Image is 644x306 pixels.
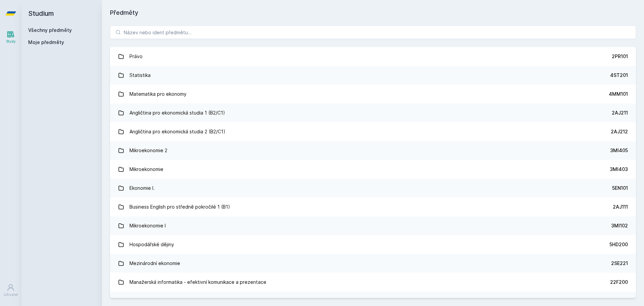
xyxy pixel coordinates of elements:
[612,185,628,191] div: 5EN101
[613,204,628,210] div: 2AJ111
[129,238,174,251] div: Hospodářské dějiny
[129,106,225,120] div: Angličtina pro ekonomická studia 1 (B2/C1)
[110,103,636,122] a: Angličtina pro ekonomická studia 1 (B2/C1) 2AJ211
[1,280,20,301] a: Uživatel
[110,26,636,39] input: Název nebo ident předmětu…
[129,219,166,232] div: Mikroekonomie I
[612,110,628,116] div: 2AJ211
[28,27,72,33] a: Všechny předměty
[110,122,636,141] a: Angličtina pro ekonomická studia 2 (B2/C1) 2AJ212
[610,147,628,154] div: 3MI405
[110,216,636,235] a: Mikroekonomie I 3MI102
[110,254,636,273] a: Mezinárodní ekonomie 2SE221
[609,91,628,97] div: 4MM101
[110,235,636,254] a: Hospodářské dějiny 5HD200
[110,8,636,17] h1: Předměty
[129,163,163,176] div: Mikroekonomie
[609,241,628,248] div: 5HD200
[610,166,628,173] div: 3MI403
[110,66,636,85] a: Statistika 4ST201
[110,273,636,292] a: Manažerská informatika - efektivní komunikace a prezentace 22F200
[1,27,20,47] a: Study
[129,181,155,195] div: Ekonomie I.
[129,257,180,270] div: Mezinárodní ekonomie
[129,50,143,63] div: Právo
[28,39,64,46] span: Moje předměty
[110,160,636,179] a: Mikroekonomie 3MI403
[129,87,186,101] div: Matematika pro ekonomy
[612,298,628,304] div: 1FU201
[110,85,636,103] a: Matematika pro ekonomy 4MM101
[611,128,628,135] div: 2AJ212
[610,72,628,79] div: 4ST201
[129,125,225,138] div: Angličtina pro ekonomická studia 2 (B2/C1)
[129,69,151,82] div: Statistika
[110,47,636,66] a: Právo 2PR101
[129,275,266,289] div: Manažerská informatika - efektivní komunikace a prezentace
[6,39,16,44] div: Study
[110,179,636,198] a: Ekonomie I. 5EN101
[129,144,167,157] div: Mikroekonomie 2
[610,279,628,286] div: 22F200
[129,200,230,214] div: Business English pro středně pokročilé 1 (B1)
[4,292,18,297] div: Uživatel
[612,53,628,60] div: 2PR101
[110,141,636,160] a: Mikroekonomie 2 3MI405
[611,260,628,267] div: 2SE221
[611,222,628,229] div: 3MI102
[110,198,636,216] a: Business English pro středně pokročilé 1 (B1) 2AJ111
